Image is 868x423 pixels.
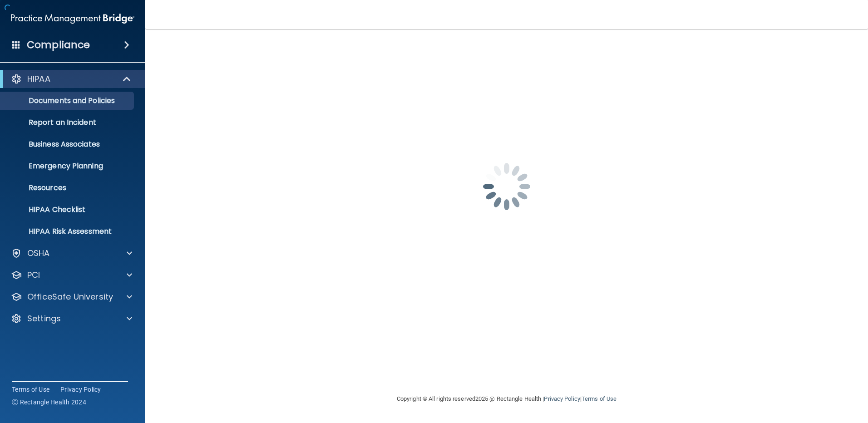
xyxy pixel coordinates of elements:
[544,395,580,402] a: Privacy Policy
[11,270,132,280] a: PCI
[27,248,50,259] p: OSHA
[60,385,101,394] a: Privacy Policy
[461,141,552,232] img: spinner.e123f6fc.gif
[12,398,86,407] span: Ⓒ Rectangle Health 2024
[6,96,130,105] p: Documents and Policies
[27,39,90,51] h4: Compliance
[582,395,616,402] a: Terms of Use
[27,313,61,324] p: Settings
[11,291,132,302] a: OfficeSafe University
[11,10,134,28] img: PMB logo
[6,162,130,171] p: Emergency Planning
[11,248,132,259] a: OSHA
[12,385,49,394] a: Terms of Use
[27,270,40,280] p: PCI
[11,313,132,324] a: Settings
[6,227,130,236] p: HIPAA Risk Assessment
[27,74,50,84] p: HIPAA
[6,140,130,149] p: Business Associates
[27,291,113,302] p: OfficeSafe University
[6,118,130,127] p: Report an Incident
[6,183,130,192] p: Resources
[11,74,132,84] a: HIPAA
[6,205,130,214] p: HIPAA Checklist
[341,384,672,413] div: Copyright © All rights reserved 2025 @ Rectangle Health | |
